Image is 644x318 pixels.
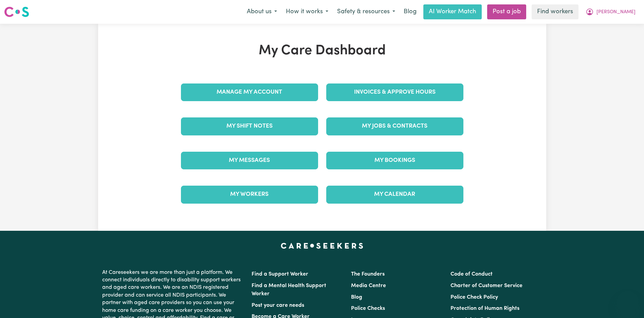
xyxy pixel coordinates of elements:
a: Find workers [532,4,578,19]
a: Find a Mental Health Support Worker [252,283,326,297]
a: My Jobs & Contracts [326,117,463,135]
a: Careseekers home page [281,243,363,248]
a: Police Checks [351,306,385,311]
a: My Calendar [326,186,463,203]
a: Code of Conduct [450,272,493,277]
a: Post a job [487,4,526,19]
a: My Shift Notes [181,117,318,135]
a: My Bookings [326,152,463,169]
h1: My Care Dashboard [177,43,467,59]
a: Charter of Customer Service [450,283,522,288]
button: Safety & resources [333,5,400,19]
a: Careseekers logo [4,4,29,20]
a: Protection of Human Rights [450,306,519,311]
a: Blog [400,4,421,19]
a: Police Check Policy [450,295,498,300]
iframe: Button to launch messaging window [617,291,639,313]
button: My Account [581,5,640,19]
a: Post your care needs [252,303,304,308]
a: Invoices & Approve Hours [326,83,463,101]
a: The Founders [351,272,385,277]
a: Media Centre [351,283,386,288]
button: How it works [281,5,333,19]
a: Blog [351,295,362,300]
a: AI Worker Match [423,4,482,19]
a: My Workers [181,186,318,203]
a: Manage My Account [181,83,318,101]
a: Find a Support Worker [252,272,308,277]
button: About us [242,5,281,19]
a: My Messages [181,152,318,169]
img: Careseekers logo [4,6,29,18]
span: [PERSON_NAME] [596,8,636,16]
